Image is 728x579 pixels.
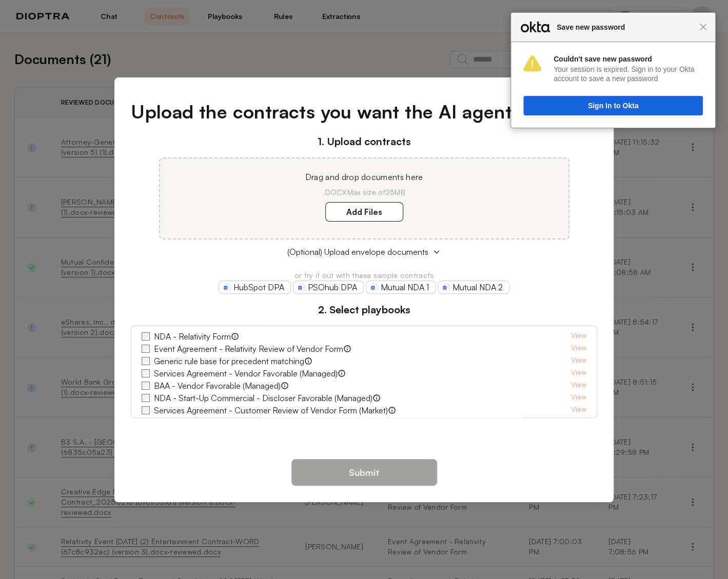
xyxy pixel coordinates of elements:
a: Mutual NDA 1 [366,281,436,294]
label: NDA - Relativity Form [154,330,231,343]
span: Save new password [552,21,699,33]
label: NDA - Start-Up Commercial - Discloser Favorable (Managed) [154,392,372,404]
h3: 1. Upload contracts [131,134,597,149]
p: Drag and drop documents here [172,171,556,183]
label: BAA - Vendor Favorable (Managed) [154,380,281,392]
a: View [571,392,586,404]
div: Couldn't save new password [554,54,703,64]
button: Sign In to Okta [523,96,703,115]
p: or try it out with these sample contracts [131,270,597,281]
span: (Optional) Upload envelope documents [287,246,428,258]
label: Generic rule base for precedent matching [154,355,304,367]
a: View [571,380,586,392]
h3: 2. Select playbooks [131,302,597,317]
label: NDA - Commercial - Party Agnostic (Managed) [154,416,322,429]
a: Mutual NDA 2 [438,281,509,294]
label: Event Agreement - Relativity Review of Vendor Form [154,343,343,355]
a: HubSpot DPA [219,281,291,294]
a: View [571,343,586,355]
label: Add Files [325,202,403,222]
button: Submit [291,459,437,486]
a: View [571,416,586,429]
a: View [571,355,586,367]
label: Services Agreement - Vendor Favorable (Managed) [154,367,338,380]
img: 4LvBYCYYpWoWyuJ1JVHNRiIkgWa908llMfD4u4MVn9thWb4LAqcA2E7dTuhfAz7zqpCizxhzM8B7m4K22xBmQer5oNwiAX9iG... [523,55,541,71]
a: View [571,330,586,343]
button: (Optional) Upload envelope documents [131,246,597,258]
p: .DOCX Max size of 25MB [172,187,556,197]
a: PSOhub DPA [293,281,364,294]
span: Close [699,23,707,31]
h1: Upload the contracts you want the AI agent to review [131,98,597,126]
a: View [571,367,586,380]
a: View [571,404,586,416]
div: Your session is expired. Sign in to your Okta account to save a new password [554,65,703,83]
label: Services Agreement - Customer Review of Vendor Form (Market) [154,404,388,416]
